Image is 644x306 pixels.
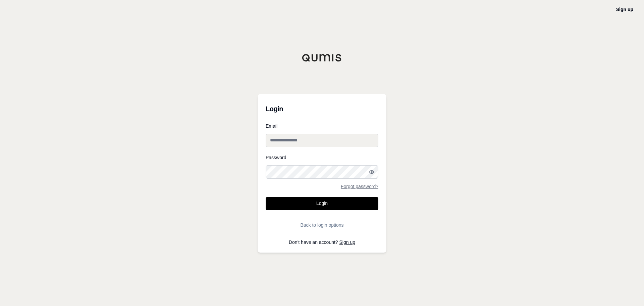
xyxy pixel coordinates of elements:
[266,124,378,128] label: Email
[339,239,355,245] a: Sign up
[266,197,378,210] button: Login
[266,102,378,116] h3: Login
[266,240,378,245] p: Don't have an account?
[266,218,378,232] button: Back to login options
[266,155,378,160] label: Password
[616,7,633,12] a: Sign up
[302,54,342,62] img: Qumis
[341,184,378,189] a: Forgot password?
